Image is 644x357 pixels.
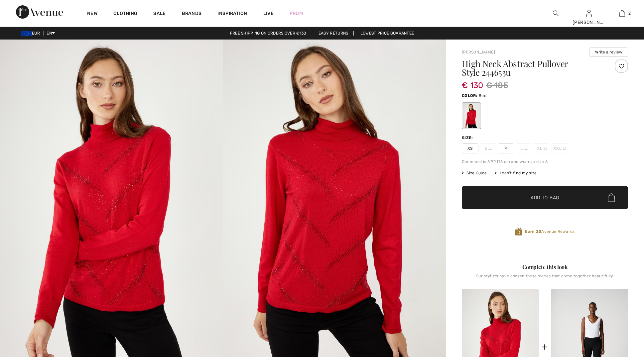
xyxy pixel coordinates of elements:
[479,93,486,98] span: Red
[619,9,625,17] img: My Bag
[553,9,559,17] img: search the website
[462,59,600,77] h1: High Neck Abstract Pullover Style 244653u
[462,143,478,153] span: XS
[113,11,137,18] a: Clothing
[462,159,628,165] div: Our model is 5'9"/175 cm and wears a size 6.
[563,147,566,150] img: ring-m.svg
[87,11,97,18] a: New
[544,147,547,150] img: ring-m.svg
[542,339,548,354] div: +
[290,10,303,17] a: Prom
[573,19,605,26] div: [PERSON_NAME]
[462,93,477,98] span: Color:
[606,9,638,17] a: 2
[16,5,63,19] img: 1ère Avenue
[589,47,628,57] button: Write a review
[608,193,615,202] img: Bag.svg
[355,31,420,36] a: Lowest Price Guarantee
[21,31,32,36] img: Euro
[462,274,628,284] div: Our stylists have chosen these pieces that come together beautifully.
[21,31,43,36] span: EUR
[217,11,247,18] span: Inspiration
[462,50,495,54] a: [PERSON_NAME]
[462,263,628,271] div: Complete this look
[462,74,483,90] span: € 130
[628,10,631,16] span: 2
[515,227,522,236] img: Avenue Rewards
[462,186,628,209] button: Add to Bag
[586,10,592,16] a: Sign In
[552,143,568,153] span: XXL
[586,9,592,17] img: My Info
[525,229,541,234] strong: Earn 20
[525,228,575,234] span: Avenue Rewards
[462,170,487,176] span: Size Guide
[524,147,528,150] img: ring-m.svg
[47,31,55,36] span: EN
[463,103,480,128] div: Red
[225,31,312,36] a: Free shipping on orders over €130
[263,10,274,17] a: Live
[182,11,202,18] a: Brands
[480,143,496,153] span: S
[495,170,537,176] div: I can't find my size
[313,31,354,36] a: Easy Returns
[153,11,166,18] a: Sale
[462,135,474,141] div: Size:
[516,143,532,153] span: L
[488,147,492,150] img: ring-m.svg
[486,79,509,91] span: € 185
[534,143,550,153] span: XL
[498,143,514,153] span: M
[531,194,559,201] span: Add to Bag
